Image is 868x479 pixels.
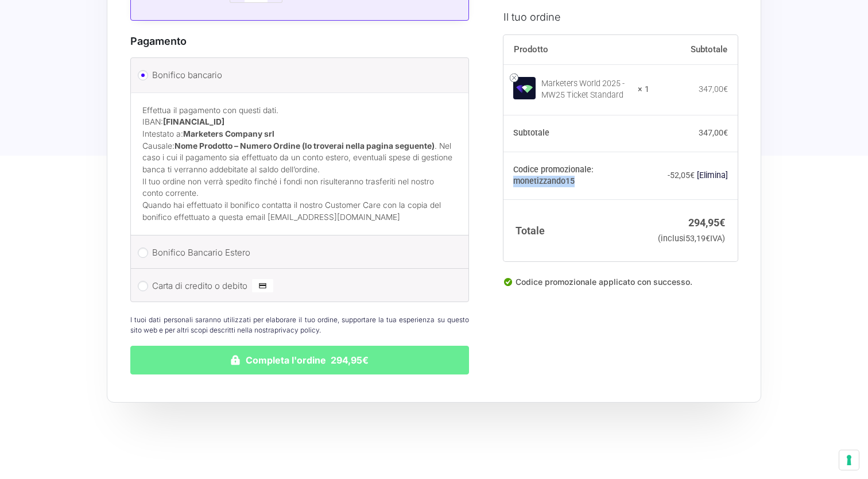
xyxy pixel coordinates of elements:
[690,171,695,180] span: €
[541,78,631,101] div: Marketers World 2025 - MW25 Ticket Standard
[163,117,224,126] strong: [FINANCIAL_ID]
[697,171,728,180] a: Rimuovi il codice promozionale monetizzando15
[503,152,650,200] th: Codice promozionale: monetizzando15
[638,84,649,95] strong: × 1
[839,450,859,470] button: Le tue preferenze relative al consenso per le tecnologie di tracciamento
[130,315,469,335] p: I tuoi dati personali saranno utilizzati per elaborare il tuo ordine, supportare la tua esperienz...
[699,84,728,94] bdi: 347,00
[503,34,650,64] th: Prodotto
[503,9,738,24] h3: Il tuo ordine
[183,129,274,138] strong: Marketers Company srl
[274,326,319,334] a: privacy policy
[685,233,710,243] span: 53,19
[719,217,725,229] span: €
[130,346,469,374] button: Completa l'ordine 294,95€
[152,67,443,84] label: Bonifico bancario
[503,115,650,152] th: Subtotale
[649,34,738,64] th: Subtotale
[142,105,457,176] p: Effettua il pagamento con questi dati. IBAN: Intestato a: Causale: . Nel caso i cui il pagamento ...
[152,244,443,261] label: Bonifico Bancario Estero
[503,199,650,261] th: Totale
[688,217,725,229] bdi: 294,95
[513,76,536,99] img: Marketers World 2025 - MW25 Ticket Standard
[503,275,738,297] div: Codice promozionale applicato con successo.
[130,33,469,49] h3: Pagamento
[723,128,728,137] span: €
[658,233,725,243] small: (inclusi IVA)
[252,279,273,292] img: Carta di credito o debito
[706,233,710,243] span: €
[175,141,435,150] strong: Nome Prodotto – Numero Ordine (lo troverai nella pagina seguente)
[152,277,443,295] label: Carta di credito o debito
[699,128,728,137] bdi: 347,00
[142,199,457,223] p: Quando hai effettuato il bonifico contatta il nostro Customer Care con la copia del bonifico effe...
[670,171,695,180] span: 52,05
[723,84,728,94] span: €
[142,176,457,199] p: Il tuo ordine non verrà spedito finché i fondi non risulteranno trasferiti nel nostro conto corre...
[649,152,738,200] td: -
